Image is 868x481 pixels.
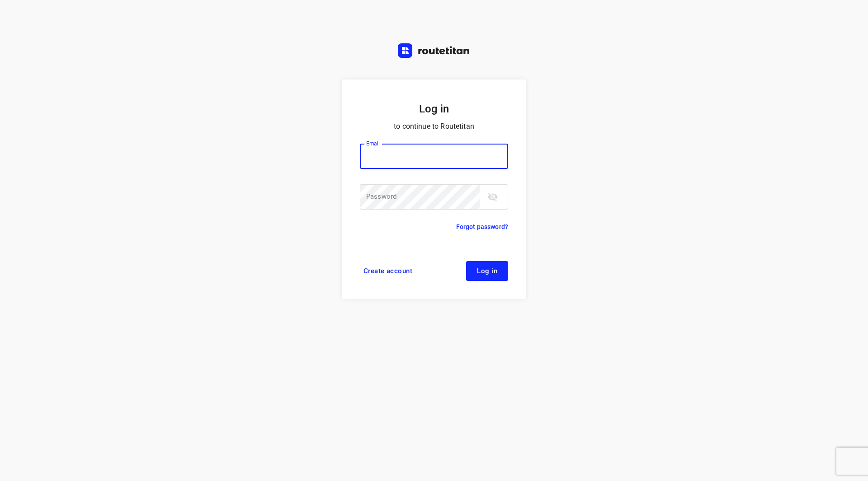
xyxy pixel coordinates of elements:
button: Log in [466,261,508,281]
a: Create account [360,261,416,281]
img: Routetitan [398,43,470,58]
a: Routetitan [398,43,470,60]
span: Log in [477,267,497,275]
h5: Log in [360,101,508,117]
p: to continue to Routetitan [360,120,508,133]
button: toggle password visibility [484,188,502,206]
span: Create account [363,267,412,275]
a: Forgot password? [456,221,508,232]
